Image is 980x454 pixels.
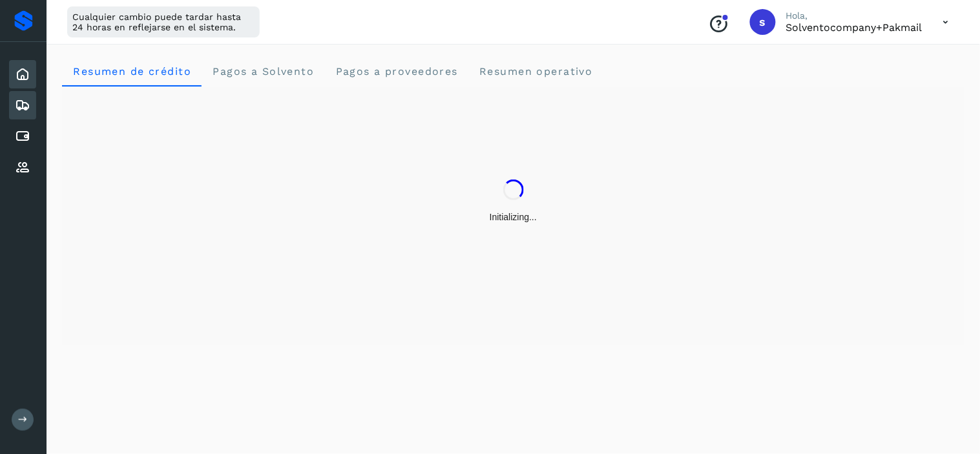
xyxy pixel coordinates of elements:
[9,153,36,181] div: Proveedores
[335,65,458,77] span: Pagos a proveedores
[786,21,923,34] p: solventocompany+pakmail
[9,60,36,88] div: Inicio
[67,6,260,37] div: Cualquier cambio puede tardar hasta 24 horas en reflejarse en el sistema.
[786,10,923,21] p: Hola,
[9,91,36,119] div: Embarques
[212,65,314,77] span: Pagos a Solvento
[479,65,593,77] span: Resumen operativo
[72,65,191,77] span: Resumen de crédito
[9,122,36,150] div: Cuentas por pagar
